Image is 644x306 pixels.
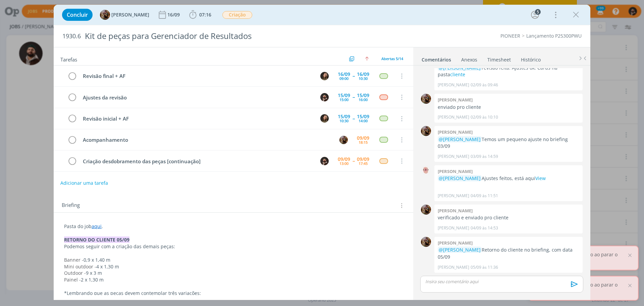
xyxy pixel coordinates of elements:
p: Temos um pequeno ajuste no briefing 03/09 [438,136,579,150]
div: 13:00 [339,162,348,165]
div: Criação desdobramento das peças [continuação] [80,157,314,166]
span: @[PERSON_NAME] [439,247,481,253]
button: Criação [222,11,253,19]
span: -- [353,159,355,163]
span: 07:16 [199,11,211,18]
div: Anexos [461,56,477,63]
div: 09/09 [338,157,350,162]
span: 05/09 às 11:36 [471,264,498,270]
button: D [319,156,329,166]
span: 04/09 às 11:51 [471,193,498,199]
div: 18:15 [359,140,368,144]
img: A [421,237,431,247]
b: [PERSON_NAME] [438,129,473,135]
p: Podemos seguir com a criação das demais peças: [64,243,403,250]
button: A [338,135,348,145]
img: A [421,94,431,104]
button: 07:16 [187,9,213,20]
span: @[PERSON_NAME] [439,175,481,181]
p: [PERSON_NAME] [438,225,469,231]
span: @[PERSON_NAME] [439,64,481,71]
button: A[PERSON_NAME] [100,10,149,20]
div: 10:30 [359,77,368,80]
p: [PERSON_NAME] [438,193,469,199]
div: Revisão final + AF [80,72,314,80]
span: 1930.6 [62,33,81,40]
span: -- [353,116,355,121]
span: 0,9 x 1,40 m [84,257,110,263]
div: dialog [54,5,590,300]
a: Histórico [521,53,541,63]
button: J [319,71,329,81]
img: A [421,205,431,215]
div: 16/09 [167,12,181,17]
p: verificado e enviado pro cliente [438,214,579,221]
a: PIONEER [500,33,520,39]
span: 03/09 às 14:59 [471,154,498,160]
span: Painel - [64,276,81,283]
div: 17:45 [359,162,368,165]
span: 02/09 às 10:10 [471,114,498,120]
a: View [535,175,546,181]
div: 5 [535,9,541,15]
button: 5 [530,9,540,20]
div: 15:00 [339,98,348,101]
span: Briefing [62,201,80,210]
button: Adicionar uma tarefa [60,177,108,189]
img: D [320,93,329,101]
p: [PERSON_NAME] [438,264,469,270]
div: 09:00 [339,77,348,80]
div: 15/09 [338,93,350,98]
span: Banner - [64,257,84,263]
span: Mini outdoor - [64,263,96,270]
img: D [320,157,329,165]
div: 09/09 [357,136,369,140]
img: A [421,165,431,175]
p: Retorno do cliente no briefing, com data 05/09 [438,247,579,260]
b: [PERSON_NAME] [438,97,473,103]
span: Outdoor - [64,270,86,276]
img: A [100,10,110,20]
span: Abertas 5/14 [381,56,403,61]
div: Ajustes da revisão [80,93,314,102]
div: Kit de peças para Gerenciador de Resultados [82,28,363,44]
span: -- [353,74,355,78]
span: 02/09 às 09:46 [471,82,498,88]
span: Criação [222,11,252,19]
p: [PERSON_NAME] [438,82,469,88]
div: Revisão inicial + AF [80,115,314,123]
div: 16:00 [359,98,368,101]
a: aqui [92,223,102,229]
div: 16/09 [338,72,350,77]
div: 10:30 [339,119,348,123]
button: J [319,114,329,124]
div: 14:00 [359,119,368,123]
p: 2 x 1,30 m [64,276,403,283]
a: cliente [450,71,465,78]
p: [PERSON_NAME] [438,114,469,120]
span: 04/09 às 14:53 [471,225,498,231]
b: [PERSON_NAME] [438,240,473,246]
div: 09/09 [357,157,369,162]
a: Lançamento P25300PWU [526,33,582,39]
div: 15/09 [357,114,369,119]
b: [PERSON_NAME] [438,208,473,214]
span: Tarefas [60,55,77,63]
span: [PERSON_NAME] [111,12,149,17]
a: Comentários [421,53,451,63]
b: [PERSON_NAME] [438,168,473,174]
img: arrow-up.svg [365,57,369,61]
p: 4 x 1,30 m [64,263,403,270]
div: Acompanhamento [80,136,333,144]
a: Timesheet [487,53,511,63]
span: Concluir [67,12,88,17]
div: 15/09 [338,114,350,119]
div: 16/09 [357,72,369,77]
p: [PERSON_NAME] [438,154,469,160]
span: @[PERSON_NAME] [439,136,481,142]
img: A [421,126,431,136]
p: Ajustes feitos, está aqui [438,175,579,182]
img: J [320,114,329,123]
button: Concluir [62,9,93,21]
p: enviado pro cliente [438,104,579,111]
